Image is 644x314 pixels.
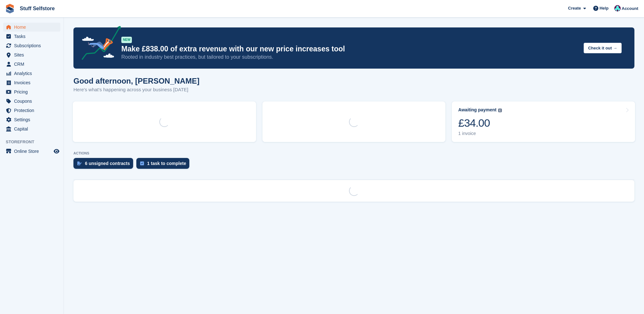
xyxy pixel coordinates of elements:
span: Coupons [14,97,52,106]
img: contract_signature_icon-13c848040528278c33f63329250d36e43548de30e8caae1d1a13099fd9432cc5.svg [77,161,82,165]
img: price-adjustments-announcement-icon-8257ccfd72463d97f412b2fc003d46551f7dbcb40ab6d574587a9cd5c0d94... [76,26,121,62]
div: 1 task to complete [147,161,186,166]
span: Account [622,5,638,12]
a: Stuff Selfstore [17,3,57,14]
span: Protection [14,106,52,115]
div: 1 invoice [458,131,502,136]
button: Check it out → [584,43,622,53]
a: menu [3,124,60,133]
span: Sites [14,50,52,59]
h1: Good afternoon, [PERSON_NAME] [73,77,200,85]
img: stora-icon-8386f47178a22dfd0bd8f6a31ec36ba5ce8667c1dd55bd0f319d3a0aa187defe.svg [5,4,15,13]
span: Invoices [14,78,52,87]
a: menu [3,78,60,87]
div: NEW [121,37,132,43]
p: Make £838.00 of extra revenue with our new price increases tool [121,44,579,54]
div: 6 unsigned contracts [85,161,130,166]
p: ACTIONS [73,151,634,155]
img: task-75834270c22a3079a89374b754ae025e5fb1db73e45f91037f5363f120a921f8.svg [140,161,144,165]
a: Awaiting payment £34.00 1 invoice [452,101,635,142]
a: menu [3,106,60,115]
p: Here's what's happening across your business [DATE] [73,86,200,93]
a: menu [3,60,60,69]
a: menu [3,32,60,41]
span: Pricing [14,87,52,96]
a: menu [3,97,60,106]
a: menu [3,147,60,156]
img: Simon Gardner [614,5,621,11]
div: £34.00 [458,116,502,130]
span: CRM [14,60,52,69]
a: 6 unsigned contracts [73,158,136,172]
span: Home [14,23,52,32]
span: Create [568,5,581,11]
a: menu [3,87,60,96]
span: Analytics [14,69,52,78]
a: menu [3,41,60,50]
span: Subscriptions [14,41,52,50]
span: Tasks [14,32,52,41]
a: Preview store [53,147,60,155]
a: 1 task to complete [136,158,193,172]
a: menu [3,23,60,32]
span: Storefront [6,139,64,145]
div: Awaiting payment [458,107,496,113]
a: menu [3,69,60,78]
img: icon-info-grey-7440780725fd019a000dd9b08b2336e03edf1995a4989e88bcd33f0948082b44.svg [498,108,502,112]
span: Capital [14,124,52,133]
span: Online Store [14,147,52,156]
span: Help [600,5,609,11]
a: menu [3,50,60,59]
a: menu [3,115,60,124]
p: Rooted in industry best practices, but tailored to your subscriptions. [121,54,579,61]
span: Settings [14,115,52,124]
